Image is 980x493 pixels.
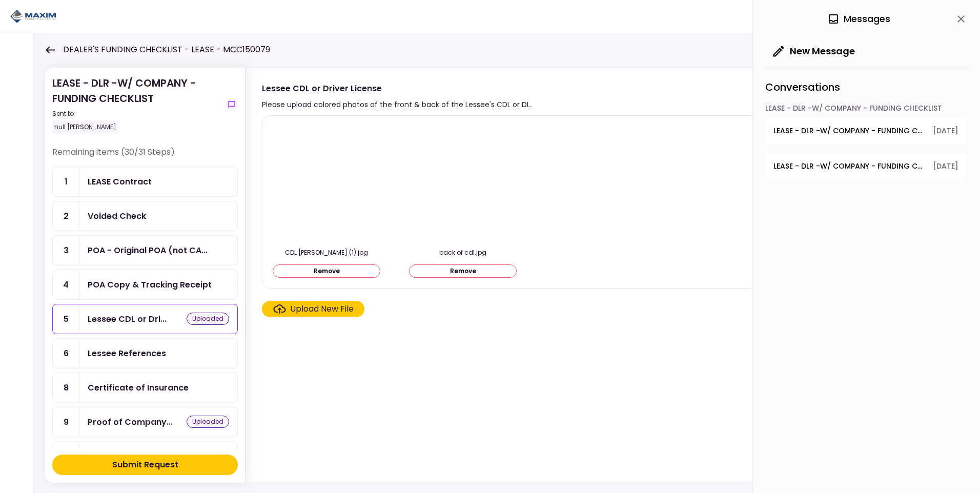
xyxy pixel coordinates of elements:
[88,416,173,428] div: Proof of Company Ownership
[52,201,238,231] a: 2Voided Check
[262,301,364,317] span: Click here to upload the required document
[765,103,967,117] div: LEASE - DLR -W/ COMPANY - FUNDING CHECKLIST
[88,244,208,257] div: POA - Original POA (not CA or GA) (Received in house)
[52,120,118,134] div: null [PERSON_NAME]
[933,161,958,172] span: [DATE]
[773,126,926,136] span: LEASE - DLR -W/ COMPANY - FUNDING CHECKLIST - Proof of Company FEIN
[52,235,238,265] a: 3POA - Original POA (not CA or GA) (Received in house)
[52,167,238,197] a: 1LEASE Contract
[52,373,238,403] a: 8Certificate of Insurance
[273,248,380,257] div: CDL brandi clark (1).jpg
[52,75,221,134] div: LEASE - DLR -W/ COMPANY - FUNDING CHECKLIST
[52,109,221,118] div: Sent to:
[53,167,79,196] div: 1
[52,146,238,167] div: Remaining items (30/31 Steps)
[10,9,56,24] img: Partner icon
[226,98,238,111] button: show-messages
[52,455,238,475] button: Submit Request
[88,175,152,188] div: LEASE Contract
[765,117,967,145] button: open-conversation
[53,442,79,471] div: 10
[52,304,238,334] a: 5Lessee CDL or Driver Licenseuploaded
[53,201,79,231] div: 2
[52,407,238,437] a: 9Proof of Company Ownershipuploaded
[52,338,238,368] a: 6Lessee References
[63,44,270,56] h1: DEALER'S FUNDING CHECKLIST - LEASE - MCC150079
[409,264,517,278] button: Remove
[88,313,167,325] div: Lessee CDL or Driver License
[262,82,532,95] div: Lessee CDL or Driver License
[245,68,959,483] div: Lessee CDL or Driver LicensePlease upload colored photos of the front & back of the Lessee's CDL ...
[53,304,79,334] div: 5
[933,126,958,136] span: [DATE]
[53,339,79,368] div: 6
[88,381,189,394] div: Certificate of Insurance
[88,210,146,222] div: Voided Check
[53,373,79,402] div: 8
[952,10,970,28] button: close
[187,313,229,325] div: uploaded
[765,67,970,103] div: Conversations
[52,441,238,471] a: 10Proof of Company FEINuploaded
[53,270,79,299] div: 4
[765,153,967,180] button: open-conversation
[187,416,229,428] div: uploaded
[290,303,354,315] div: Upload New File
[262,98,532,111] div: Please upload colored photos of the front & back of the Lessee's CDL or DL.
[88,347,166,360] div: Lessee References
[827,11,890,27] div: Messages
[273,264,380,278] button: Remove
[53,236,79,265] div: 3
[773,161,926,172] span: LEASE - DLR -W/ COMPANY - FUNDING CHECKLIST - Lessee CDL or Driver License
[112,459,178,471] div: Submit Request
[52,270,238,300] a: 4POA Copy & Tracking Receipt
[53,407,79,437] div: 9
[765,38,863,65] button: New Message
[88,278,212,291] div: POA Copy & Tracking Receipt
[409,248,517,257] div: back of cdl.jpg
